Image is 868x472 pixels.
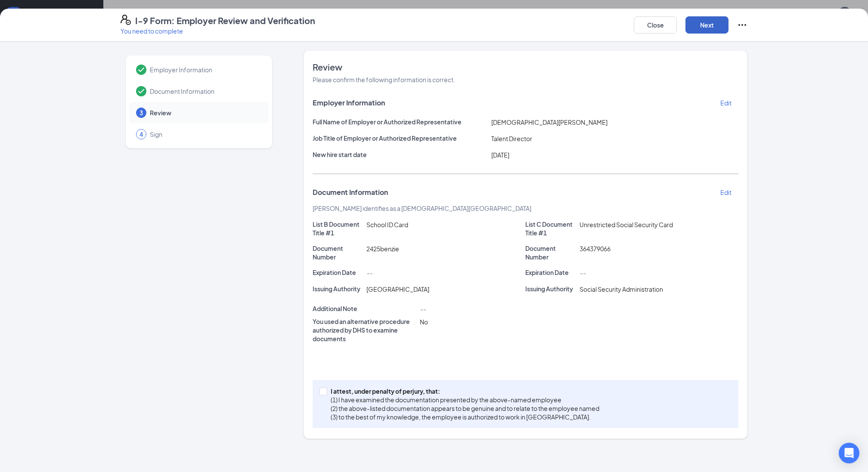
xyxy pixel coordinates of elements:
[135,15,315,27] h4: I-9 Form: Employer Review and Verification
[420,318,428,326] span: No
[366,285,429,293] span: [GEOGRAPHIC_DATA]
[331,387,599,395] p: I attest, under penalty of perjury, that:
[366,245,399,253] span: 2425benzie
[121,27,315,35] p: You need to complete
[737,20,747,30] svg: Ellipses
[420,305,426,313] span: --
[313,134,488,142] p: Job Title of Employer or Authorized Representative
[580,285,663,293] span: Social Security Administration
[491,118,608,126] span: [DEMOGRAPHIC_DATA][PERSON_NAME]
[634,16,677,34] button: Close
[720,99,732,107] p: Edit
[313,220,363,237] p: List B Document Title #1
[313,76,455,83] span: Please confirm the following information is correct.
[313,188,388,197] span: Document Information
[720,188,732,197] p: Edit
[525,268,576,277] p: Expiration Date
[839,443,859,463] div: Open Intercom Messenger
[491,135,532,142] span: Talent Director
[313,61,738,73] span: Review
[136,86,146,96] svg: Checkmark
[313,244,363,261] p: Document Number
[580,269,586,277] span: --
[313,268,363,277] p: Expiration Date
[313,117,488,126] p: Full Name of Employer or Authorized Representative
[150,87,260,96] span: Document Information
[313,304,416,313] p: Additional Note
[525,284,576,293] p: Issuing Authority
[150,65,260,74] span: Employer Information
[331,404,599,413] p: (2) the above-listed documentation appears to be genuine and to relate to the employee named
[313,99,385,107] span: Employer Information
[491,151,509,159] span: [DATE]
[150,130,260,139] span: Sign
[136,65,146,75] svg: Checkmark
[150,108,260,117] span: Review
[313,317,416,343] p: You used an alternative procedure authorized by DHS to examine documents
[331,413,599,421] p: (3) to the best of my knowledge, the employee is authorized to work in [GEOGRAPHIC_DATA].
[685,16,728,34] button: Next
[580,221,673,228] span: Unrestricted Social Security Card
[313,204,531,212] span: [PERSON_NAME] identifies as a [DEMOGRAPHIC_DATA][GEOGRAPHIC_DATA]
[366,269,372,277] span: --
[313,284,363,293] p: Issuing Authority
[139,130,143,139] span: 4
[580,245,611,253] span: 364379066
[313,150,488,159] p: New hire start date
[366,221,408,228] span: School ID Card
[525,244,576,261] p: Document Number
[121,15,131,25] svg: FormI9EVerifyIcon
[139,108,143,117] span: 3
[331,395,599,404] p: (1) I have examined the documentation presented by the above-named employee
[525,220,576,237] p: List C Document Title #1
